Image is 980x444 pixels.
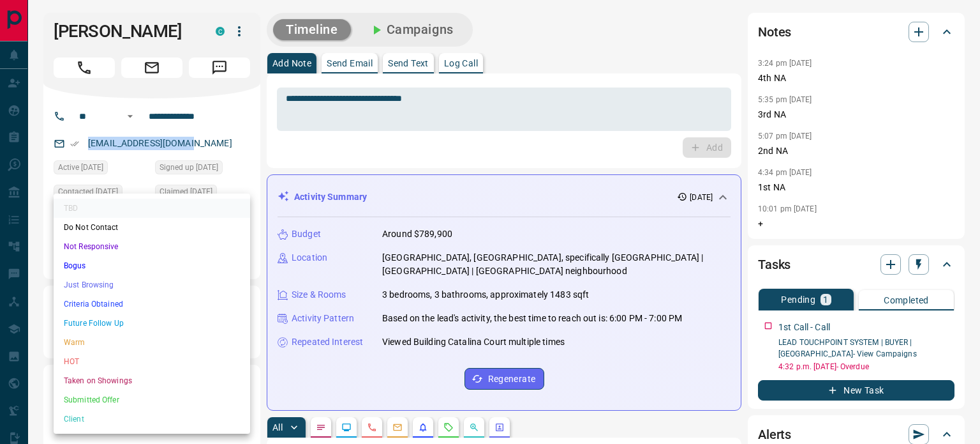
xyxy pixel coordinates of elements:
[54,352,250,371] li: HOT
[54,333,250,352] li: Warm
[54,256,250,275] li: Bogus
[54,371,250,390] li: Taken on Showings
[54,314,250,333] li: Future Follow Up
[54,390,250,410] li: Submitted Offer
[54,410,250,429] li: Client
[54,295,250,314] li: Criteria Obtained
[54,237,250,256] li: Not Responsive
[54,275,250,295] li: Just Browsing
[54,218,250,237] li: Do Not Contact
